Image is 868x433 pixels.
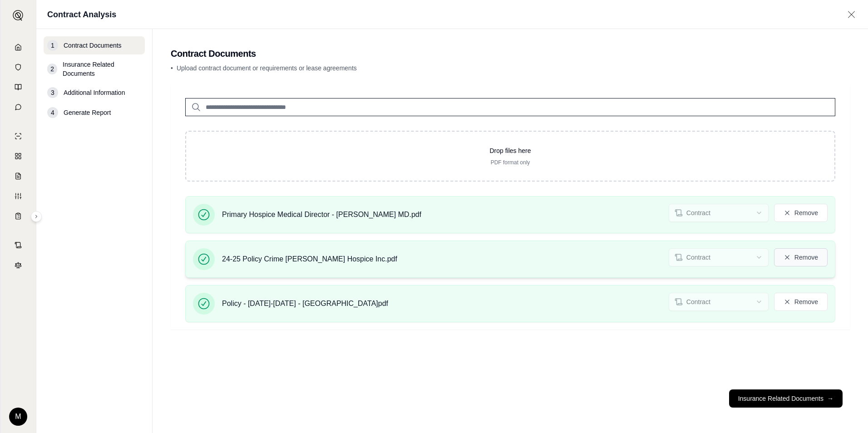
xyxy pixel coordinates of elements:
span: Contract Documents [64,41,122,50]
span: • [171,64,173,72]
p: Drop files here [201,146,820,155]
div: M [9,408,27,426]
button: Remove [774,248,828,266]
a: Contract Analysis [6,236,30,254]
h1: Contract Analysis [47,8,116,21]
button: Remove [774,204,828,222]
a: Prompt Library [6,78,30,96]
span: → [827,394,833,403]
a: Coverage Table [6,207,30,225]
div: 1 [47,40,58,51]
span: Upload contract document or requirements or lease agreements [177,64,357,72]
div: 4 [47,107,58,118]
span: Policy - [DATE]-[DATE] - [GEOGRAPHIC_DATA]pdf [222,298,388,309]
span: Additional Information [64,88,125,97]
span: Primary Hospice Medical Director - [PERSON_NAME] MD.pdf [222,209,421,220]
span: Generate Report [64,108,111,117]
img: Expand sidebar [13,10,24,21]
a: Single Policy [6,127,30,145]
a: Claim Coverage [6,167,30,185]
span: 24-25 Policy Crime [PERSON_NAME] Hospice Inc.pdf [222,254,397,265]
div: 3 [47,87,58,98]
a: Chat [6,98,30,116]
a: Custom Report [6,187,30,205]
div: 2 [47,64,57,74]
h2: Contract Documents [171,47,850,60]
button: Expand sidebar [31,211,42,222]
span: Insurance Related Documents [63,60,141,78]
button: Expand sidebar [9,6,27,25]
a: Policy Comparisons [6,147,30,165]
a: Legal Search Engine [6,256,30,274]
a: Documents Vault [6,58,30,76]
a: Home [6,38,30,56]
button: Insurance Related Documents→ [729,389,843,408]
button: Remove [774,293,828,311]
p: PDF format only [201,159,820,166]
